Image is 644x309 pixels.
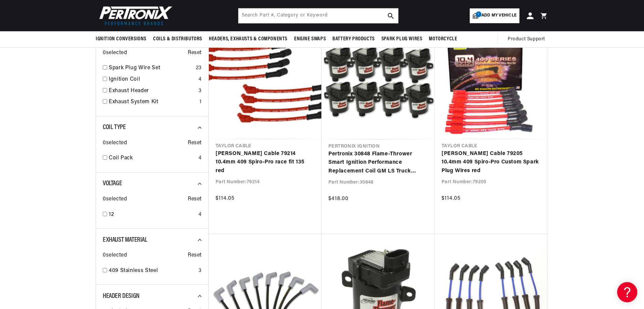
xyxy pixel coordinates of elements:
summary: Spark Plug Wires [378,31,426,47]
span: Reset [188,251,202,260]
a: 1Add my vehicle [470,8,519,23]
span: 0 selected [103,195,127,204]
div: 4 [198,75,202,84]
summary: Engine Swaps [291,31,329,47]
summary: Ignition Conversions [96,31,150,47]
a: Exhaust System Kit [109,98,197,107]
div: 1 [199,98,202,107]
a: Coil Pack [109,154,196,163]
summary: Battery Products [329,31,378,47]
div: 3 [198,87,202,95]
div: 23 [196,64,202,73]
span: Reset [188,195,202,204]
span: Header Design [103,293,140,300]
summary: Headers, Exhausts & Components [205,31,291,47]
a: Pertronix 30848 Flame-Thrower Smart Ignition Performance Replacement Coil GM LS Truck Engines set... [328,150,428,176]
span: Add my vehicle [481,12,516,19]
span: Headers, Exhausts & Components [209,36,287,43]
span: Coils & Distributors [153,36,202,43]
a: [PERSON_NAME] Cable 79205 10.4mm 409 Spiro-Pro Custom Spark Plug Wires red [442,150,541,176]
input: Search Part #, Category or Keyword [238,8,398,23]
span: 0 selected [103,139,127,148]
a: Exhaust Header [109,87,196,95]
a: 12 [109,210,196,219]
summary: Coils & Distributors [150,31,205,47]
button: search button [383,8,398,23]
a: Ignition Coil [109,75,196,84]
span: Reset [188,139,202,148]
span: Reset [188,49,202,57]
span: Battery Products [332,36,375,43]
span: Exhaust Material [103,237,147,243]
span: Coil Type [103,124,126,131]
a: 409 Stainless Steel [109,267,196,275]
summary: Product Support [508,31,548,47]
div: 4 [198,154,202,163]
a: [PERSON_NAME] Cable 79214 10.4mm 409 Spiro-Pro race fit 135 red [216,150,315,176]
div: 4 [198,210,202,219]
span: Spark Plug Wires [381,36,422,43]
a: Spark Plug Wire Set [109,64,193,73]
span: Voltage [103,180,122,187]
span: Product Support [508,36,545,43]
span: Motorcycle [429,36,457,43]
img: Pertronix [96,4,173,27]
span: Ignition Conversions [96,36,146,43]
span: 0 selected [103,251,127,260]
summary: Motorcycle [425,31,460,47]
span: Engine Swaps [294,36,326,43]
span: 1 [476,11,481,17]
span: 0 selected [103,49,127,57]
div: 3 [198,267,202,275]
